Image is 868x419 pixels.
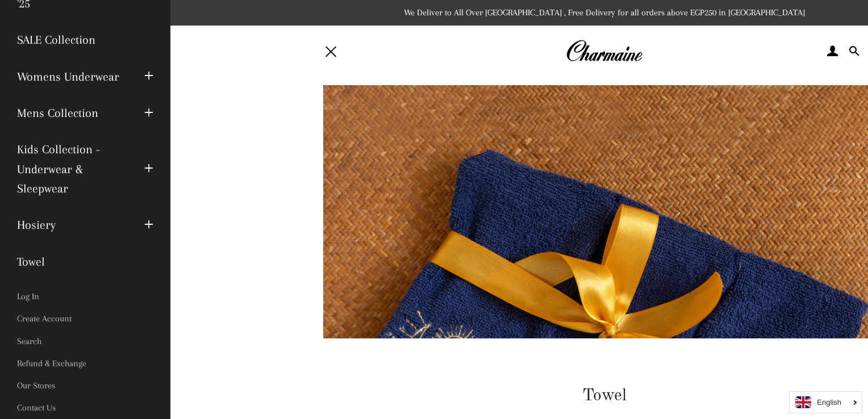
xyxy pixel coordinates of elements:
a: Our Stores [9,375,162,397]
img: Charmaine Egypt [566,39,642,64]
i: English [817,399,841,406]
a: English [795,396,856,408]
a: Refund & Exchange [9,353,162,375]
a: Contact Us [9,397,162,419]
a: Search [9,330,162,353]
a: Create Account [9,308,162,330]
a: Kids Collection - Underwear & Sleepwear [9,131,136,207]
a: SALE Collection [9,22,162,58]
a: Log In [9,286,162,308]
a: Towel [9,244,162,280]
a: Womens Underwear [9,58,136,95]
a: Hosiery [9,207,136,243]
a: Mens Collection [9,95,136,131]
